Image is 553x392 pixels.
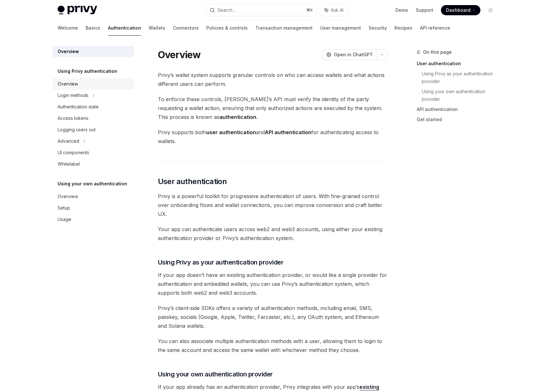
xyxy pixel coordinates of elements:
a: API reference [420,20,450,36]
a: Overview [53,191,134,202]
span: On this page [423,48,452,56]
h1: Overview [158,49,201,60]
div: Search... [217,6,235,14]
div: Authentication state [58,103,99,111]
a: Basics [86,20,100,36]
a: Wallets [149,20,165,36]
h5: Using Privy authentication [58,67,117,75]
a: Recipes [394,20,412,36]
span: Dashboard [446,7,471,13]
a: Overview [53,78,134,90]
div: Usage [58,216,71,223]
span: To enforce these controls, [PERSON_NAME]’s API must verify the identity of the party requesting a... [158,95,387,121]
a: Security [369,20,387,36]
a: Policies & controls [206,20,248,36]
strong: authentication [219,114,256,120]
div: UI components [58,149,89,156]
a: Demo [395,7,408,13]
strong: user authentication [206,129,256,135]
a: Usage [53,214,134,225]
div: Overview [58,193,78,200]
button: Toggle dark mode [486,5,496,15]
a: Transaction management [255,20,313,36]
div: Overview [58,80,78,88]
a: API authentication [417,104,501,114]
a: Whitelabel [53,158,134,170]
a: User authentication [417,58,501,69]
a: UI components [53,147,134,158]
div: Access tokens [58,114,89,122]
span: Ask AI [331,7,344,13]
a: Overview [53,46,134,57]
a: Authentication state [53,101,134,113]
span: Privy’s client-side SDKs offers a variety of authentication methods, including email, SMS, passke... [158,304,387,330]
a: Authentication [108,20,141,36]
a: Support [416,7,433,13]
img: light logo [58,6,97,15]
h5: Using your own authentication [58,180,127,188]
a: Dashboard [441,5,480,15]
div: Setup [58,204,70,212]
span: Your app can authenticate users across web2 and web3 accounts, using either your existing authent... [158,225,387,243]
button: Ask AI [320,4,348,16]
button: Search...⌘K [205,4,317,16]
button: Open in ChatGPT [322,49,377,60]
span: If your app doesn’t have an existing authentication provider, or would like a single provider for... [158,271,387,297]
div: Logging users out [58,126,96,134]
span: Privy supports both and for authenticating access to wallets. [158,128,387,146]
span: Open in ChatGPT [334,52,373,58]
span: Privy is a powerful toolkit for progressive authentication of users. With fine-grained control ov... [158,192,387,218]
span: Using Privy as your authentication provider [158,258,284,267]
span: Privy’s wallet system supports granular controls on who can access wallets and what actions diffe... [158,71,387,88]
span: Using your own authentication provider [158,370,273,379]
a: Welcome [58,20,78,36]
a: Get started [417,114,501,125]
strong: API authentication [265,129,311,135]
a: Logging users out [53,124,134,135]
a: Setup [53,202,134,214]
div: Overview [58,48,79,55]
a: Using your own authentication provider [422,86,501,104]
a: Using Privy as your authentication provider [422,69,501,86]
a: Connectors [173,20,199,36]
div: Advanced [58,137,79,145]
span: ⌘ K [306,8,313,13]
div: Login methods [58,92,89,99]
a: Access tokens [53,113,134,124]
a: User management [320,20,361,36]
span: User authentication [158,176,227,187]
span: You can also associate multiple authentication methods with a user, allowing them to login to the... [158,337,387,354]
div: Whitelabel [58,160,80,168]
